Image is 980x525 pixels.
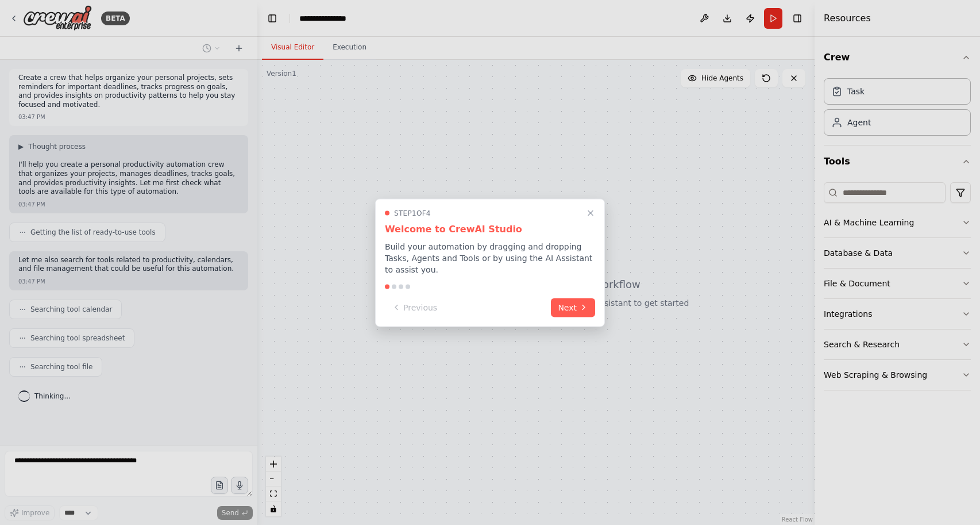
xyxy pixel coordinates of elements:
[551,298,595,317] button: Next
[584,206,597,220] button: Close walkthrough
[385,222,595,236] h3: Welcome to CrewAI Studio
[264,10,280,26] button: Hide left sidebar
[385,298,444,317] button: Previous
[385,240,595,275] p: Build your automation by dragging and dropping Tasks, Agents and Tools or by using the AI Assista...
[394,208,431,217] span: Step 1 of 4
